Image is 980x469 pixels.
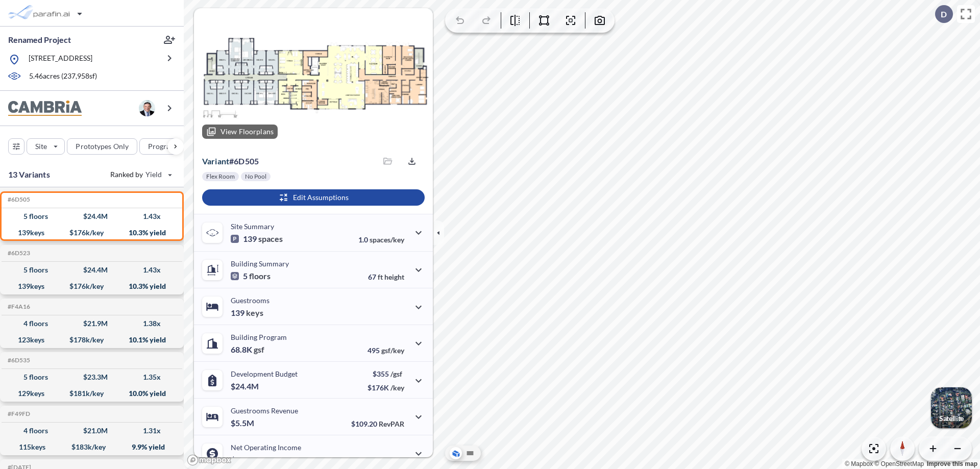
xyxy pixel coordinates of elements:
[231,259,289,268] p: Building Summary
[293,192,349,203] p: Edit Assumptions
[231,296,269,305] p: Guestrooms
[258,234,283,244] span: spaces
[231,333,287,341] p: Building Program
[35,141,47,152] p: Site
[231,418,256,428] p: $5.5M
[231,234,283,244] p: 139
[368,273,404,281] p: 67
[8,101,82,116] img: BrandImage
[148,141,177,152] p: Program
[249,271,271,281] span: floors
[367,383,404,392] p: $176K
[231,443,301,452] p: Net Operating Income
[139,100,155,116] img: user logo
[202,189,425,206] button: Edit Assumptions
[367,346,404,355] p: 495
[27,138,65,155] button: Site
[361,456,404,465] p: 45.0%
[382,456,404,465] span: margin
[370,235,404,244] span: spaces/key
[245,172,266,181] p: No Pool
[378,273,383,281] span: ft
[29,71,97,82] p: 5.46 acres ( 237,958 sf)
[67,138,137,155] button: Prototypes Only
[381,346,404,355] span: gsf/key
[231,381,260,391] p: $24.4M
[202,156,229,166] span: Variant
[246,308,263,318] span: keys
[76,141,129,152] p: Prototypes Only
[231,369,298,378] p: Development Budget
[931,387,972,428] img: Switcher Image
[231,222,274,231] p: Site Summary
[927,460,977,467] a: Improve this map
[231,308,263,318] p: 139
[8,168,50,181] p: 13 Variants
[145,169,162,180] span: Yield
[231,406,298,415] p: Guestrooms Revenue
[390,383,404,392] span: /key
[6,250,30,257] h5: Click to copy the code
[254,344,264,355] span: gsf
[351,419,404,428] p: $109.20
[139,138,194,155] button: Program
[187,454,232,466] a: Mapbox homepage
[941,10,947,19] p: D
[384,273,404,281] span: height
[6,410,30,417] h5: Click to copy the code
[939,414,964,423] p: Satellite
[102,166,179,183] button: Ranked by Yield
[874,460,924,467] a: OpenStreetMap
[29,53,92,66] p: [STREET_ADDRESS]
[231,271,271,281] p: 5
[206,172,235,181] p: Flex Room
[202,156,259,166] p: # 6d505
[390,369,402,378] span: /gsf
[8,34,71,45] p: Renamed Project
[220,128,274,136] p: View Floorplans
[231,344,264,355] p: 68.8K
[6,303,30,310] h5: Click to copy the code
[367,369,404,378] p: $355
[845,460,873,467] a: Mapbox
[931,387,972,428] button: Switcher ImageSatellite
[450,447,462,459] button: Aerial View
[358,235,404,244] p: 1.0
[6,357,30,364] h5: Click to copy the code
[379,419,404,428] span: RevPAR
[231,455,256,465] p: $2.5M
[464,447,476,459] button: Site Plan
[6,196,30,203] h5: Click to copy the code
